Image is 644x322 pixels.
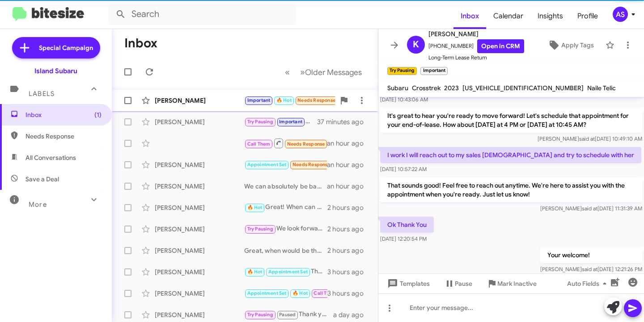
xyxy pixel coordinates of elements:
[327,246,371,255] div: 2 hours ago
[285,67,290,78] span: «
[247,97,271,103] span: Important
[540,205,642,212] span: [PERSON_NAME] [DATE] 11:31:39 AM
[25,153,76,162] span: All Conversations
[108,4,296,25] input: Search
[327,268,371,276] div: 3 hours ago
[380,166,427,172] span: [DATE] 10:57:22 AM
[380,96,428,103] span: [DATE] 10:43:06 AM
[29,90,55,98] span: Labels
[587,84,616,92] span: Naile Telic
[25,132,102,141] span: Needs Response
[244,182,327,191] div: We can absolutely be back in touch closer to the end of your lease!
[560,276,617,292] button: Auto Fields
[540,266,642,272] span: [PERSON_NAME] [DATE] 12:21:26 PM
[297,97,335,103] span: Needs Response
[567,276,610,292] span: Auto Fields
[280,63,367,81] nav: Page navigation example
[247,205,263,210] span: 🔥 Hot
[155,182,244,191] div: [PERSON_NAME]
[292,162,330,167] span: Needs Response
[380,235,427,242] span: [DATE] 12:20:54 PM
[387,84,408,92] span: Subaru
[155,225,244,234] div: [PERSON_NAME]
[561,37,594,53] span: Apply Tags
[455,276,472,292] span: Pause
[327,225,371,234] div: 2 hours ago
[462,84,584,92] span: [US_VEHICLE_IDENTIFICATION_NUMBER]
[276,97,292,103] span: 🔥 Hot
[244,159,327,170] div: Liked “We are glad to hear!”
[333,310,371,319] div: a day ago
[279,119,302,125] span: Important
[428,29,524,39] span: [PERSON_NAME]
[244,224,327,234] div: We look forward to hearing from you [PERSON_NAME]!
[380,108,642,133] p: It's great to hear you're ready to move forward! Let's schedule that appointment for your end-of-...
[413,38,419,52] span: K
[268,269,308,275] span: Appointment Set
[387,67,417,75] small: Try Pausing
[453,3,486,29] a: Inbox
[479,276,544,292] button: Mark Inactive
[94,110,102,119] span: (1)
[155,268,244,276] div: [PERSON_NAME]
[579,135,595,142] span: said at
[314,290,337,296] span: Call Them
[155,310,244,319] div: [PERSON_NAME]
[155,246,244,255] div: [PERSON_NAME]
[155,160,244,169] div: [PERSON_NAME]
[244,267,327,277] div: That's perfect [PERSON_NAME]! We look forward to having you here.
[327,182,371,191] div: an hour ago
[155,289,244,298] div: [PERSON_NAME]
[386,276,430,292] span: Templates
[247,162,287,167] span: Appointment Set
[244,117,317,127] div: Your welcome!
[412,84,441,92] span: Crosstrek
[244,95,335,105] div: Hi [PERSON_NAME] followed up with your staff back in July that we decided to purchase the Tiguan ...
[244,138,327,149] div: Inbound Call
[247,119,273,125] span: Try Pausing
[327,160,371,169] div: an hour ago
[280,63,295,81] button: Previous
[444,84,459,92] span: 2023
[247,141,271,147] span: Call Them
[582,205,597,212] span: said at
[155,203,244,212] div: [PERSON_NAME]
[570,3,605,29] span: Profile
[25,175,59,184] span: Save a Deal
[380,217,434,233] p: Ok Thank You
[247,269,263,275] span: 🔥 Hot
[317,117,371,126] div: 37 minutes ago
[247,290,287,296] span: Appointment Set
[428,53,524,62] span: Long-Term Lease Return
[420,67,447,75] small: Important
[244,246,327,255] div: Great, when would be the best day for you to come in?
[582,266,597,272] span: said at
[305,67,362,77] span: Older Messages
[155,117,244,126] div: [PERSON_NAME]
[378,276,437,292] button: Templates
[244,202,327,213] div: Great! When can you come in to go over your options?
[613,7,628,22] div: AS
[155,96,244,105] div: [PERSON_NAME]
[244,309,333,320] div: Thank you
[29,201,47,209] span: More
[279,312,296,318] span: Paused
[292,290,308,296] span: 🔥 Hot
[300,67,305,78] span: »
[124,36,157,50] h1: Inbox
[25,110,102,119] span: Inbox
[538,135,642,142] span: [PERSON_NAME] [DATE] 10:49:10 AM
[486,3,530,29] a: Calendar
[540,37,601,53] button: Apply Tags
[327,203,371,212] div: 2 hours ago
[380,147,641,163] p: I work I will reach out to my sales [DEMOGRAPHIC_DATA] and try to schedule with her
[530,3,570,29] a: Insights
[247,312,273,318] span: Try Pausing
[428,39,524,53] span: [PHONE_NUMBER]
[437,276,479,292] button: Pause
[247,226,273,232] span: Try Pausing
[477,39,524,53] a: Open in CRM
